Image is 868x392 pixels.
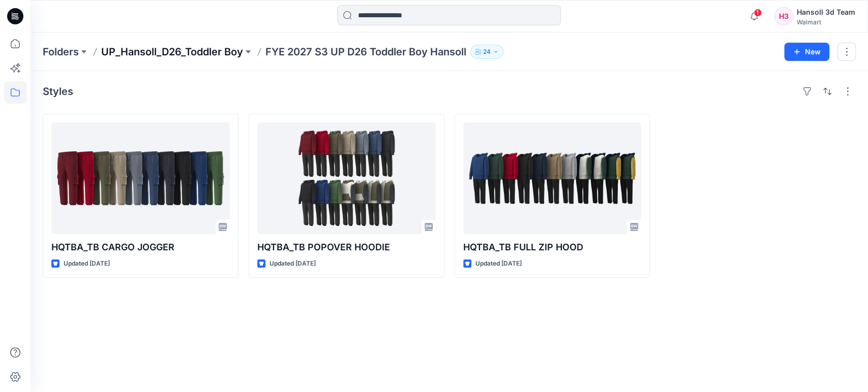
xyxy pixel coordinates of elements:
p: HQTBA_TB FULL ZIP HOOD [463,240,642,254]
p: HQTBA_TB CARGO JOGGER [51,240,230,254]
a: HQTBA_TB CARGO JOGGER [51,122,230,234]
span: 1 [754,9,762,17]
a: HQTBA_TB POPOVER HOODIE [257,122,436,234]
button: 24 [470,45,503,59]
p: Updated [DATE] [475,258,522,269]
a: Folders [43,45,79,59]
p: 24 [483,46,491,57]
div: Hansoll 3d Team [797,6,855,18]
button: New [784,43,829,61]
p: HQTBA_TB POPOVER HOODIE [257,240,436,254]
p: Updated [DATE] [270,258,316,269]
div: Walmart [797,18,855,26]
a: UP_Hansoll_D26_Toddler Boy [101,45,243,59]
a: HQTBA_TB FULL ZIP HOOD [463,122,642,234]
p: FYE 2027 S3 UP D26 Toddler Boy Hansoll [265,45,466,59]
div: H3 [774,7,793,25]
h4: Styles [43,85,73,97]
p: Updated [DATE] [64,258,110,269]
